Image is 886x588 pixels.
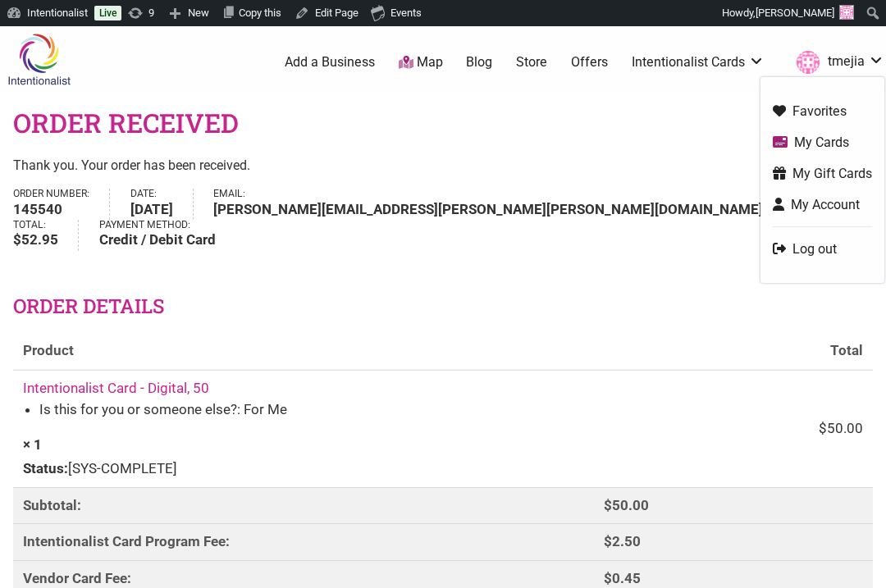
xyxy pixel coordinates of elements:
[604,533,641,549] span: 2.50
[99,230,216,251] strong: Credit / Debit Card
[13,231,21,248] span: $
[516,53,547,71] a: Store
[39,401,240,417] span: Is this for you or someone else?:
[213,189,783,220] li: Email:
[604,570,612,586] span: $
[13,199,89,221] strong: 145540
[285,53,375,71] a: Add a Business
[244,401,287,417] span: For Me
[773,239,872,258] a: Log out
[13,487,594,524] th: Subtotal:
[213,199,763,221] strong: [PERSON_NAME][EMAIL_ADDRESS][PERSON_NAME][PERSON_NAME][DOMAIN_NAME]
[819,420,863,436] bdi: 50.00
[13,105,239,142] h1: Order received
[604,497,612,513] span: $
[13,220,79,251] li: Total:
[819,420,827,436] span: $
[571,53,608,71] a: Offers
[13,333,594,370] th: Product
[23,455,584,480] span: [SYS-COMPLETE]
[773,102,872,121] a: Favorites
[13,523,594,560] th: Intentionalist Card Program Fee:
[604,570,641,586] span: 0.45
[13,231,58,248] bdi: 52.95
[13,293,873,321] h2: Order details
[13,189,110,220] li: Order number:
[594,333,873,370] th: Total
[466,53,492,71] a: Blog
[604,533,612,549] span: $
[23,380,209,396] a: Intentionalist Card - Digital, 50
[773,133,872,152] a: My Cards
[604,497,649,513] span: 50.00
[773,164,872,183] a: My Gift Cards
[632,53,765,71] a: Intentionalist Cards
[13,155,873,176] p: Thank you. Your order has been received.
[773,195,872,214] a: My Account
[130,189,194,220] li: Date:
[99,220,235,251] li: Payment method:
[23,436,42,453] strong: × 1
[788,48,884,77] a: tmejia
[756,7,834,19] span: [PERSON_NAME]
[130,199,173,221] strong: [DATE]
[23,460,68,476] strong: Status:
[94,6,121,21] a: Live
[399,53,443,72] a: Map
